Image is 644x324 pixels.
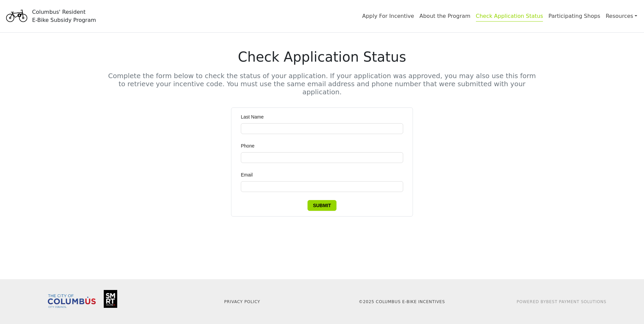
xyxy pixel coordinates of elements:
a: About the Program [419,13,470,19]
a: Powered ByBest Payment Solutions [517,299,607,304]
a: Resources [606,9,637,23]
div: Columbus' Resident E-Bike Subsidy Program [32,8,96,24]
span: Submit [313,202,331,209]
img: Columbus City Council [48,294,96,308]
label: Phone [241,142,259,150]
a: Columbus' ResidentE-Bike Subsidy Program [4,12,96,20]
input: Email [241,181,403,192]
a: Privacy Policy [224,299,260,304]
button: Submit [308,200,336,211]
a: Check Application Status [476,13,543,22]
p: © 2025 Columbus E-Bike Incentives [326,299,478,305]
label: Last Name [241,113,268,121]
h5: Complete the form below to check the status of your application. If your application was approved... [108,72,536,96]
input: Last Name [241,123,403,134]
h1: Check Application Status [108,49,536,65]
a: Participating Shops [548,13,600,19]
label: Email [241,171,257,179]
a: Apply For Incentive [362,13,414,19]
img: Smart Columbus [104,290,117,308]
img: Program logo [4,4,29,28]
input: Phone [241,152,403,163]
